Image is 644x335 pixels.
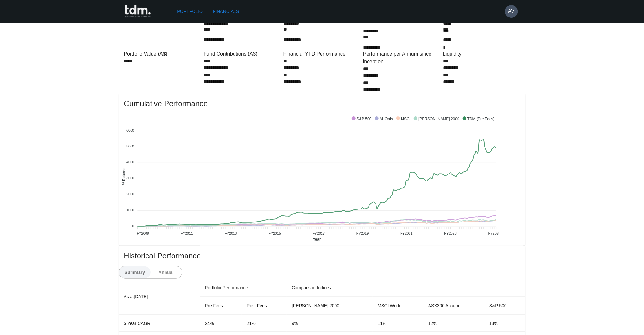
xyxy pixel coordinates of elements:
[137,231,149,235] tspan: FY2009
[121,168,125,185] text: % Returns
[508,8,514,15] h6: AV
[268,231,281,235] tspan: FY2015
[126,192,134,196] tspan: 2000
[124,251,520,261] span: Historical Performance
[210,6,241,17] a: Financials
[414,117,459,121] span: [PERSON_NAME] 2000
[200,315,242,332] td: 24%
[313,231,325,235] tspan: FY2017
[124,99,520,109] span: Cumulative Performance
[204,50,281,58] div: Fund Contributions (A$)
[200,297,242,315] th: Pre Fees
[287,279,525,297] th: Comparison Indices
[356,231,369,235] tspan: FY2019
[444,231,457,235] tspan: FY2023
[119,266,182,279] div: text alignment
[375,117,393,121] span: All Ords
[363,50,440,65] div: Performance per Annum since inception
[124,50,201,58] div: Portfolio Value (A$)
[175,6,206,17] a: Portfolio
[126,176,134,180] tspan: 3000
[200,279,287,297] th: Portfolio Performance
[423,315,484,332] td: 12%
[423,297,484,315] th: ASX300 Accum
[373,315,423,332] td: 11%
[463,117,495,121] span: TDM (Pre Fees)
[488,231,501,235] tspan: FY2025
[505,5,518,18] button: AV
[443,50,520,58] div: Liquidity
[396,117,410,121] span: MSCI
[119,315,200,332] td: 5 Year CAGR
[180,231,193,235] tspan: FY2011
[373,297,423,315] th: MSCI World
[132,224,134,228] tspan: 0
[313,237,321,242] text: Year
[126,208,134,212] tspan: 1000
[352,117,371,121] span: S&P 500
[242,315,287,332] td: 21%
[150,266,182,278] button: Annual
[126,144,134,148] tspan: 5000
[242,297,287,315] th: Post Fees
[124,293,195,300] p: As at [DATE]
[283,50,361,58] div: Financial YTD Performance
[484,297,525,315] th: S&P 500
[225,231,237,235] tspan: FY2013
[287,315,373,332] td: 9%
[287,297,373,315] th: [PERSON_NAME] 2000
[126,128,134,132] tspan: 6000
[400,231,413,235] tspan: FY2021
[126,160,134,164] tspan: 4000
[484,315,525,332] td: 13%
